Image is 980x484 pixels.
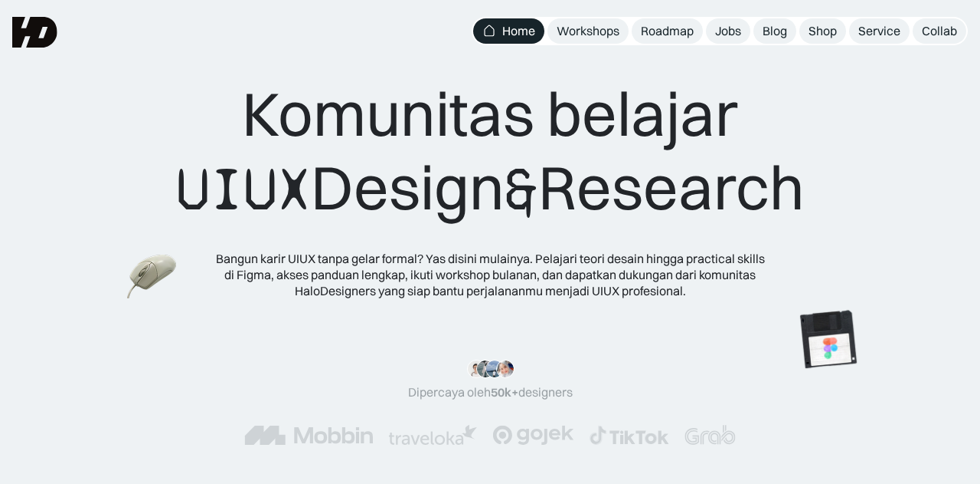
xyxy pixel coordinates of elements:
[473,18,544,44] a: Home
[706,18,750,44] a: Jobs
[913,18,966,44] a: Collab
[214,251,766,298] div: Bangun karir UIUX tanpa gelar formal? Yas disini mulainya. Pelajari teori desain hingga practical...
[491,384,518,400] span: 50k+
[176,153,311,226] span: UIUX
[557,23,619,39] div: Workshops
[849,18,910,44] a: Service
[641,23,694,39] div: Roadmap
[858,23,900,39] div: Service
[502,23,535,39] div: Home
[176,77,805,226] div: Komunitas belajar Design Research
[715,23,741,39] div: Jobs
[799,18,846,44] a: Shop
[922,23,957,39] div: Collab
[632,18,703,44] a: Roadmap
[505,153,538,226] span: &
[808,23,837,39] div: Shop
[753,18,796,44] a: Blog
[408,384,573,400] div: Dipercaya oleh designers
[763,23,787,39] div: Blog
[547,18,629,44] a: Workshops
